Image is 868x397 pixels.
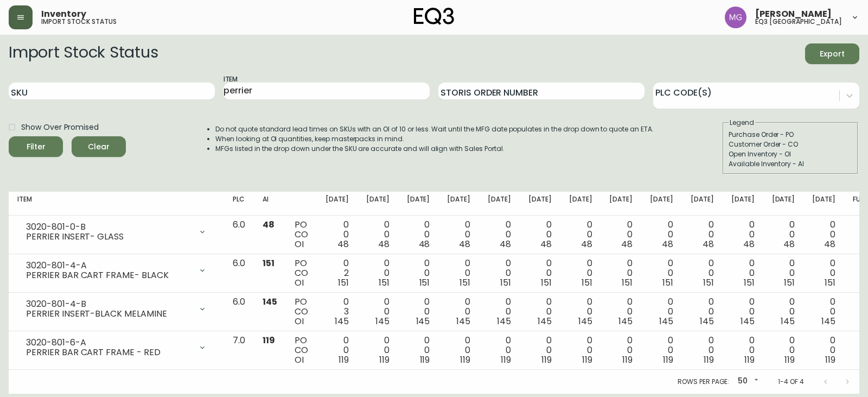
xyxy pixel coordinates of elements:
[72,136,126,157] button: Clear
[609,220,633,249] div: 0 0
[488,220,511,249] div: 0 0
[659,315,673,327] span: 145
[295,336,308,365] div: PO CO
[295,354,304,366] span: OI
[375,315,390,327] span: 145
[80,140,117,154] span: Clear
[541,354,552,366] span: 119
[497,315,511,327] span: 145
[488,297,511,326] div: 0 0
[569,259,592,288] div: 0 0
[784,276,795,289] span: 151
[703,276,714,289] span: 151
[650,297,673,326] div: 0 0
[778,377,804,387] p: 1-4 of 4
[704,354,714,366] span: 119
[703,238,714,250] span: 48
[772,336,795,365] div: 0 0
[338,276,349,289] span: 151
[609,336,633,365] div: 0 0
[729,159,852,169] div: Available Inventory - AI
[379,276,390,289] span: 151
[744,276,755,289] span: 151
[339,354,349,366] span: 119
[459,238,470,250] span: 48
[812,220,835,249] div: 0 0
[783,238,795,250] span: 48
[17,336,215,360] div: 3020-801-6-APERRIER BAR CART FRAME - RED
[700,315,714,327] span: 145
[691,297,714,326] div: 0 0
[781,315,795,327] span: 145
[398,192,439,216] th: [DATE]
[26,232,192,242] div: PERRIER INSERT- GLASS
[325,297,349,326] div: 0 3
[26,270,192,280] div: PERRIER BAR CART FRAME- BLACK
[337,238,349,250] span: 48
[456,315,470,327] span: 145
[215,144,654,154] li: MFGs listed in the drop down under the SKU are accurate and will align with Sales Portal.
[812,336,835,365] div: 0 0
[805,43,859,64] button: Export
[378,238,390,250] span: 48
[729,140,852,149] div: Customer Order - CO
[772,297,795,326] div: 0 0
[335,315,349,327] span: 145
[725,7,746,28] img: de8837be2a95cd31bb7c9ae23fe16153
[691,259,714,288] div: 0 0
[500,238,511,250] span: 48
[560,192,601,216] th: [DATE]
[744,354,755,366] span: 119
[366,297,390,326] div: 0 0
[733,373,761,390] div: 50
[622,354,633,366] span: 119
[41,18,117,25] h5: import stock status
[609,297,633,326] div: 0 0
[414,8,454,25] img: logo
[447,297,470,326] div: 0 0
[663,354,673,366] span: 119
[295,220,308,249] div: PO CO
[731,220,755,249] div: 0 0
[662,238,673,250] span: 48
[447,259,470,288] div: 0 0
[678,377,729,387] p: Rows per page:
[263,334,275,346] span: 119
[578,315,592,327] span: 145
[26,299,192,309] div: 3020-801-4-B
[224,216,254,254] td: 6.0
[729,118,755,128] legend: Legend
[447,336,470,365] div: 0 0
[366,220,390,249] div: 0 0
[622,276,633,289] span: 151
[528,297,552,326] div: 0 0
[803,192,844,216] th: [DATE]
[731,297,755,326] div: 0 0
[358,192,398,216] th: [DATE]
[295,276,304,289] span: OI
[772,220,795,249] div: 0 0
[26,261,192,270] div: 3020-801-4-A
[755,18,842,25] h5: eq3 [GEOGRAPHIC_DATA]
[824,238,835,250] span: 48
[812,297,835,326] div: 0 0
[500,276,511,289] span: 151
[26,222,192,232] div: 3020-801-0-B
[366,336,390,365] div: 0 0
[438,192,479,216] th: [DATE]
[263,218,275,231] span: 48
[650,336,673,365] div: 0 0
[17,220,215,244] div: 3020-801-0-BPERRIER INSERT- GLASS
[325,336,349,365] div: 0 0
[662,276,673,289] span: 151
[447,220,470,249] div: 0 0
[743,238,755,250] span: 48
[581,238,592,250] span: 48
[317,192,358,216] th: [DATE]
[528,259,552,288] div: 0 0
[9,43,158,64] h2: Import Stock Status
[325,259,349,288] div: 0 2
[366,259,390,288] div: 0 0
[419,276,430,289] span: 151
[407,297,430,326] div: 0 0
